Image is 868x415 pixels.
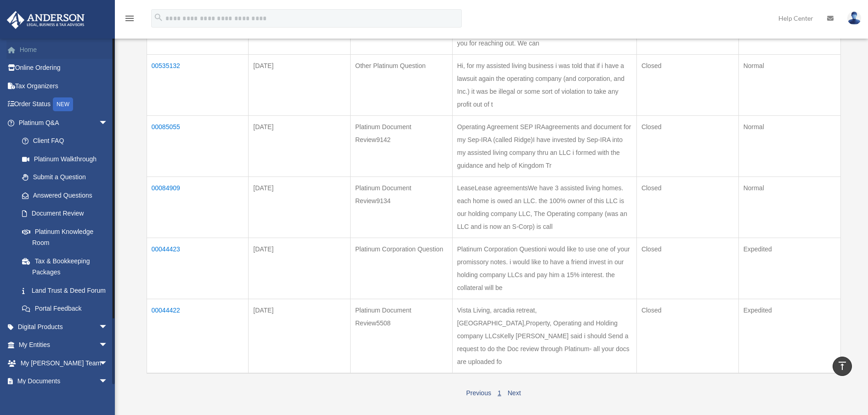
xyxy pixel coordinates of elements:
a: Answered Questions [13,186,113,205]
td: [DATE] [249,299,351,374]
td: Operating Agreement SEP IRAagreements and document for my Sep-IRA (called Ridge)I have invested b... [452,116,636,177]
a: 1 [498,389,501,397]
a: Digital Productsarrow_drop_down [6,318,122,336]
span: arrow_drop_down [99,318,117,336]
td: Platinum Document Review9142 [351,116,453,177]
td: Vista Living, arcadia retreat, [GEOGRAPHIC_DATA],Property, Operating and Holding company LLCsKell... [452,299,636,374]
td: Other Platinum Question [351,55,453,116]
span: arrow_drop_down [99,372,117,391]
a: Platinum Q&Aarrow_drop_down [6,114,117,132]
td: 00084909 [147,177,249,238]
td: Platinum Corporation Questioni would like to use one of your promissory notes. i would like to ha... [452,238,636,299]
td: [DATE] [249,177,351,238]
td: Platinum Corporation Question [351,238,453,299]
td: Expedited [738,238,840,299]
td: Closed [636,55,738,116]
a: My Documentsarrow_drop_down [6,372,122,391]
img: Anderson Advisors Platinum Portal [4,11,87,29]
a: Next [508,389,521,397]
td: Normal [738,116,840,177]
span: arrow_drop_down [99,354,117,373]
a: Portal Feedback [13,300,117,318]
td: 00085055 [147,116,249,177]
a: My [PERSON_NAME] Teamarrow_drop_down [6,354,122,372]
td: [DATE] [249,116,351,177]
td: Expedited [738,299,840,374]
a: vertical_align_top [833,357,852,376]
td: Closed [636,238,738,299]
a: Submit a Question [13,168,117,187]
i: vertical_align_top [837,360,848,371]
td: 00044422 [147,299,249,374]
a: Tax Organizers [6,77,122,95]
i: menu [124,13,135,24]
td: Normal [738,55,840,116]
td: LeaseLease agreementsWe have 3 assisted living homes. each home is owed an LLC. the 100% owner of... [452,177,636,238]
td: Platinum Document Review5508 [351,299,453,374]
a: Platinum Walkthrough [13,150,117,168]
span: arrow_drop_down [99,114,117,132]
a: Online Ordering [6,59,122,77]
a: menu [124,16,135,24]
td: 00044423 [147,238,249,299]
a: Home [6,40,122,59]
td: Closed [636,177,738,238]
span: arrow_drop_down [99,336,117,355]
a: Order StatusNEW [6,95,122,114]
td: Platinum Document Review9134 [351,177,453,238]
td: 00535132 [147,55,249,116]
td: Normal [738,177,840,238]
td: Closed [636,299,738,374]
a: Tax & Bookkeeping Packages [13,252,117,281]
div: NEW [53,97,73,111]
i: search [153,12,164,23]
a: Previous [466,389,491,397]
a: Client FAQ [13,132,117,150]
a: Platinum Knowledge Room [13,222,117,252]
a: My Entitiesarrow_drop_down [6,336,122,354]
td: [DATE] [249,55,351,116]
td: Closed [636,116,738,177]
td: [DATE] [249,238,351,299]
a: Document Review [13,205,117,223]
td: Hi, for my assisted living business i was told that if i have a lawsuit again the operating compa... [452,55,636,116]
img: User Pic [847,11,861,25]
a: Land Trust & Deed Forum [13,281,117,300]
